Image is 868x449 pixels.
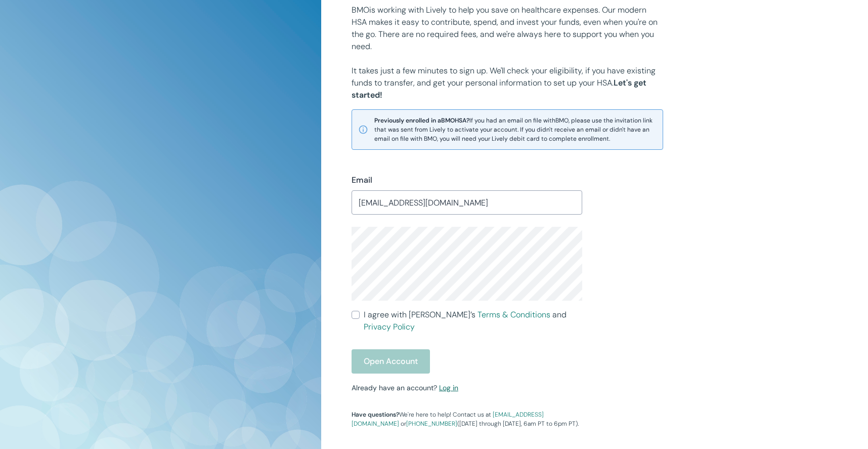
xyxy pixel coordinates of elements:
span: If you had an email on file with BMO , please use the invitation link that was sent from Lively t... [374,116,657,143]
a: [PHONE_NUMBER] [406,420,457,428]
p: BMO is working with Lively to help you save on healthcare expenses. Our modern HSA makes it easy ... [352,4,663,53]
p: It takes just a few minutes to sign up. We'll check your eligibility, if you have existing funds ... [352,65,663,101]
a: Log in [439,383,458,392]
strong: Have questions? [352,411,399,419]
span: I agree with [PERSON_NAME]’s and [364,309,582,333]
small: Already have an account? [352,383,458,392]
a: Terms & Conditions [478,309,550,320]
a: Privacy Policy [364,321,415,332]
p: We're here to help! Contact us at or ([DATE] through [DATE], 6am PT to 6pm PT). [352,410,582,428]
strong: Previously enrolled in a BMO HSA? [374,116,469,125]
label: Email [352,174,372,186]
